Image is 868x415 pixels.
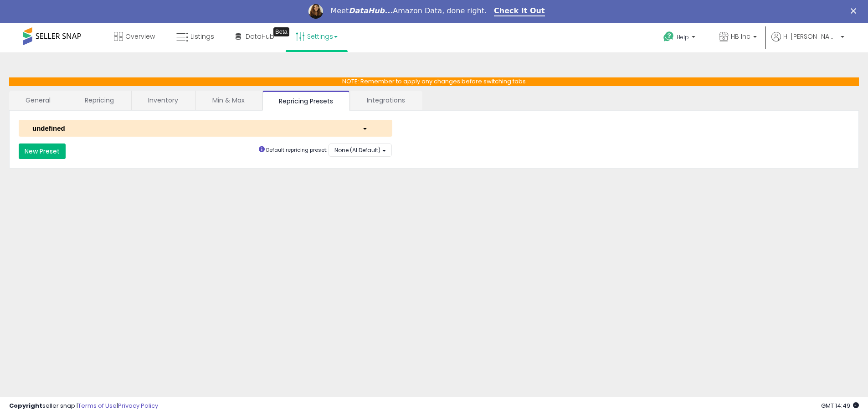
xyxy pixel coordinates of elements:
[329,143,392,157] button: None (AI Default)
[19,143,66,159] button: New Preset
[246,32,274,41] span: DataHub
[731,32,750,41] span: HB Inc
[783,32,838,41] span: Hi [PERSON_NAME]
[262,91,349,111] a: Repricing Presets
[656,24,704,52] a: Help
[9,402,158,410] div: seller snap | |
[19,120,392,137] button: undefined
[266,146,327,154] small: Default repricing preset:
[9,77,859,86] p: NOTE: Remember to apply any changes before switching tabs
[68,91,130,110] a: Repricing
[663,31,674,42] i: Get Help
[308,4,323,19] img: Profile image for Georgie
[349,6,393,15] i: DataHub...
[350,91,421,110] a: Integrations
[771,32,844,52] a: Hi [PERSON_NAME]
[9,91,67,110] a: General
[169,23,221,50] a: Listings
[132,91,195,110] a: Inventory
[330,6,487,15] div: Meet Amazon Data, done right.
[273,27,289,36] div: Tooltip anchor
[334,146,380,154] span: None (AI Default)
[9,401,42,410] strong: Copyright
[289,23,344,50] a: Settings
[78,401,117,410] a: Terms of Use
[196,91,261,110] a: Min & Max
[821,401,859,410] span: 2025-09-16 14:49 GMT
[229,23,281,50] a: DataHub
[190,32,214,41] span: Listings
[851,8,860,14] div: Close
[494,6,545,16] a: Check It Out
[712,23,764,52] a: HB Inc
[26,123,355,133] div: undefined
[677,33,689,41] span: Help
[118,401,158,410] a: Privacy Policy
[107,23,162,50] a: Overview
[125,32,155,41] span: Overview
